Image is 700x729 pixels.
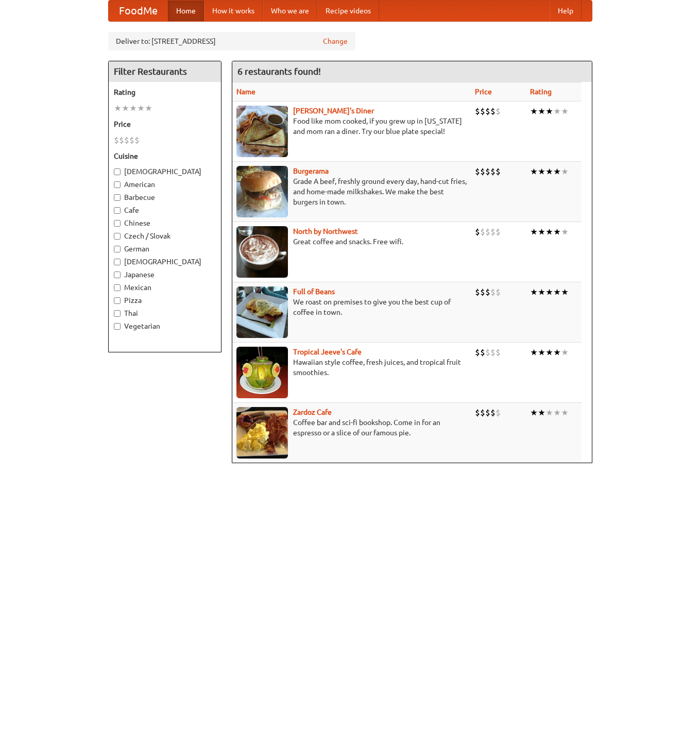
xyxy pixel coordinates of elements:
[114,220,121,227] input: Chinese
[545,407,553,418] li: ★
[114,310,121,317] input: Thai
[114,233,121,240] input: Czech / Slovak
[114,297,121,304] input: Pizza
[129,134,134,146] li: $
[114,181,121,188] input: American
[496,407,501,418] li: $
[263,1,317,21] a: Who we are
[561,166,569,177] li: ★
[530,286,538,298] li: ★
[545,286,553,298] li: ★
[561,286,569,298] li: ★
[114,179,216,190] label: American
[496,226,501,238] li: $
[236,176,467,207] p: Grade A beef, freshly ground every day, hand-cut fries, and home-made milkshakes. We make the bes...
[530,106,538,117] li: ★
[236,166,288,217] img: burgerama.jpg
[480,286,485,298] li: $
[561,347,569,358] li: ★
[485,286,490,298] li: $
[236,106,288,157] img: sallys.jpg
[561,407,569,418] li: ★
[114,259,121,265] input: [DEMOGRAPHIC_DATA]
[496,106,501,117] li: $
[553,347,561,358] li: ★
[237,66,321,76] ng-pluralize: 6 restaurants found!
[114,284,121,291] input: Mexican
[122,103,129,114] li: ★
[114,295,216,306] label: Pizza
[114,168,121,175] input: [DEMOGRAPHIC_DATA]
[475,106,480,117] li: $
[114,246,121,252] input: German
[317,1,379,21] a: Recipe videos
[480,347,485,358] li: $
[490,407,496,418] li: $
[553,106,561,117] li: ★
[490,347,496,358] li: $
[236,417,467,438] p: Coffee bar and sci-fi bookshop. Come in for an espresso or a slice of our famous pie.
[119,134,124,146] li: $
[236,236,467,247] p: Great coffee and snacks. Free wifi.
[538,407,545,418] li: ★
[530,226,538,238] li: ★
[236,286,288,338] img: beans.jpg
[114,231,216,241] label: Czech / Slovak
[530,347,538,358] li: ★
[475,166,480,177] li: $
[114,119,216,129] h5: Price
[293,348,362,356] a: Tropical Jeeve's Cafe
[475,88,492,96] a: Price
[538,106,545,117] li: ★
[545,226,553,238] li: ★
[168,1,204,21] a: Home
[545,106,553,117] li: ★
[485,226,490,238] li: $
[553,166,561,177] li: ★
[109,1,168,21] a: FoodMe
[490,226,496,238] li: $
[475,286,480,298] li: $
[293,227,358,235] b: North by Northwest
[530,166,538,177] li: ★
[114,134,119,146] li: $
[553,226,561,238] li: ★
[293,287,335,296] a: Full of Beans
[204,1,263,21] a: How it works
[114,218,216,228] label: Chinese
[293,107,374,115] a: [PERSON_NAME]'s Diner
[550,1,582,21] a: Help
[145,103,152,114] li: ★
[538,166,545,177] li: ★
[538,286,545,298] li: ★
[114,244,216,254] label: German
[114,205,216,215] label: Cafe
[114,87,216,97] h5: Rating
[114,269,216,280] label: Japanese
[490,106,496,117] li: $
[293,167,329,175] a: Burgerama
[490,286,496,298] li: $
[114,207,121,214] input: Cafe
[109,61,221,82] h4: Filter Restaurants
[480,166,485,177] li: $
[236,357,467,378] p: Hawaiian style coffee, fresh juices, and tropical fruit smoothies.
[538,226,545,238] li: ★
[129,103,137,114] li: ★
[236,347,288,398] img: jeeves.jpg
[114,257,216,267] label: [DEMOGRAPHIC_DATA]
[545,166,553,177] li: ★
[485,407,490,418] li: $
[480,407,485,418] li: $
[108,32,355,50] div: Deliver to: [STREET_ADDRESS]
[114,272,121,278] input: Japanese
[236,297,467,317] p: We roast on premises to give you the best cup of coffee in town.
[561,106,569,117] li: ★
[485,166,490,177] li: $
[475,226,480,238] li: $
[293,408,332,416] a: Zardoz Cafe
